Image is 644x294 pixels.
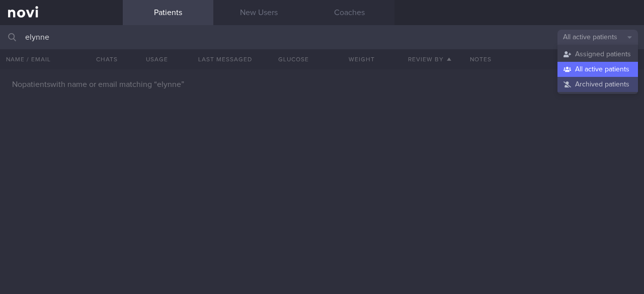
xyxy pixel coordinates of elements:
[123,49,191,69] div: Usage
[328,49,395,69] button: Weight
[557,30,638,45] button: All active patients
[557,62,638,77] button: All active patients
[395,49,463,69] button: Review By
[83,49,123,69] button: Chats
[464,49,644,69] div: Notes
[557,77,638,92] button: Archived patients
[557,47,638,62] button: Assigned patients
[259,49,327,69] button: Glucose
[191,49,259,69] button: Last Messaged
